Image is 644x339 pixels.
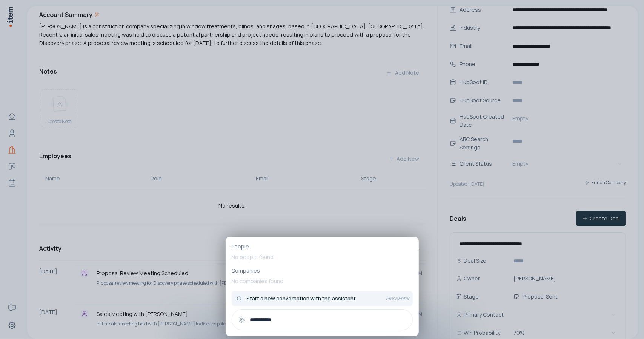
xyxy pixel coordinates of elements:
p: No companies found [232,274,413,288]
p: No people found [232,250,413,264]
button: Start a new conversation with the assistantPress Enter [232,291,413,306]
div: PeopleNo people foundCompaniesNo companies foundStart a new conversation with the assistantPress ... [226,237,419,336]
p: Companies [232,267,413,274]
p: People [232,243,413,250]
span: Start a new conversation with the assistant [247,295,356,302]
p: Press Enter [386,296,410,302]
